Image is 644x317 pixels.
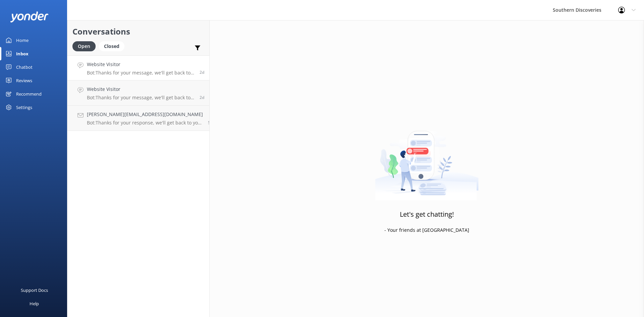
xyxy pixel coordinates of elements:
p: Bot: Thanks for your message, we'll get back to you as soon as we can. You're also welcome to kee... [87,95,195,101]
div: Reviews [16,74,32,87]
a: Website VisitorBot:Thanks for your message, we'll get back to you as soon as we can. You're also ... [67,55,209,81]
h4: Website Visitor [87,86,195,93]
h2: Conversations [72,25,204,38]
h3: Let's get chatting! [400,209,454,220]
div: Help [30,297,39,310]
span: Aug 26 2025 03:45am (UTC +12:00) Pacific/Auckland [200,69,204,75]
span: Aug 23 2025 11:54am (UTC +12:00) Pacific/Auckland [208,120,213,125]
div: Recommend [16,87,42,101]
a: [PERSON_NAME][EMAIL_ADDRESS][DOMAIN_NAME]Bot:Thanks for your response, we'll get back to you as s... [67,106,209,131]
div: Chatbot [16,60,33,74]
div: Support Docs [21,283,48,297]
p: - Your friends at [GEOGRAPHIC_DATA] [384,226,469,234]
a: Closed [99,42,128,50]
span: Aug 26 2025 12:42am (UTC +12:00) Pacific/Auckland [200,95,204,100]
div: Settings [16,101,32,114]
div: Inbox [16,47,29,60]
p: Bot: Thanks for your response, we'll get back to you as soon as we can during opening hours. [87,120,203,126]
a: Website VisitorBot:Thanks for your message, we'll get back to you as soon as we can. You're also ... [67,81,209,106]
h4: Website Visitor [87,61,195,68]
img: artwork of a man stealing a conversation from at giant smartphone [375,117,479,201]
div: Closed [99,41,124,51]
img: yonder-white-logo.png [10,11,49,22]
div: Open [72,41,96,51]
h4: [PERSON_NAME][EMAIL_ADDRESS][DOMAIN_NAME] [87,111,203,118]
div: Home [16,34,29,47]
p: Bot: Thanks for your message, we'll get back to you as soon as we can. You're also welcome to kee... [87,70,195,76]
a: Open [72,42,99,50]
